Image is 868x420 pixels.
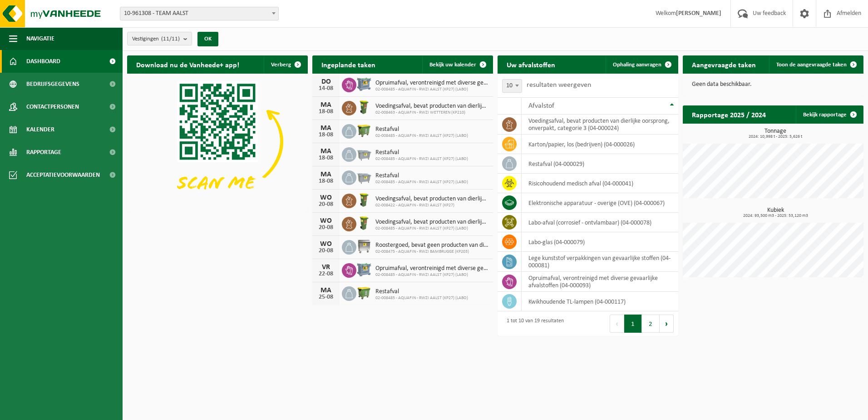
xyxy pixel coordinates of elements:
[356,285,372,300] img: WB-1100-HPE-GN-50
[317,248,335,254] div: 20-08
[522,115,678,135] td: voedingsafval, bevat producten van dierlijke oorsprong, onverpakt, categorie 3 (04-000024)
[660,315,674,333] button: Next
[317,225,335,231] div: 20-08
[522,213,678,232] td: labo-afval (corrosief - ontvlambaar) (04-000078)
[375,265,488,272] span: Opruimafval, verontreinigd met diverse gevaarlijke afvalstoffen
[375,272,488,278] span: 02-008485 - AQUAFIN - RWZI AALST (KP27) (LABO)
[676,10,721,17] strong: [PERSON_NAME]
[356,123,372,138] img: WB-1100-HPE-GN-50
[312,55,385,73] h2: Ingeplande taken
[26,73,79,95] span: Bedrijfsgegevens
[375,195,488,203] span: Voedingsafval, bevat producten van dierlijke oorsprong, onverpakt, categorie 3
[375,219,488,226] span: Voedingsafval, bevat producten van dierlijke oorsprong, onverpakt, categorie 3
[356,262,372,277] img: PB-AP-0800-MET-02-01
[26,118,54,141] span: Kalender
[317,287,335,294] div: MA
[317,101,335,109] div: MA
[613,62,661,68] span: Ophaling aanvragen
[375,242,488,249] span: Roostergoed, bevat geen producten van dierlijke oorsprong
[127,55,248,73] h2: Download nu de Vanheede+ app!
[317,201,335,208] div: 20-08
[264,55,307,74] button: Verberg
[197,32,218,46] button: OK
[317,125,335,132] div: MA
[375,156,468,162] span: 02-008485 - AQUAFIN - RWZI AALST (KP27) (LABO)
[429,62,476,68] span: Bekijk uw kalender
[317,271,335,277] div: 22-08
[127,32,192,45] button: Vestigingen(11/11)
[356,76,372,92] img: PB-AP-0800-MET-02-01
[317,132,335,138] div: 18-08
[317,148,335,155] div: MA
[317,85,335,92] div: 14-08
[375,180,468,185] span: 02-008485 - AQUAFIN - RWZI AALST (KP27) (LABO)
[317,109,335,115] div: 18-08
[26,50,60,73] span: Dashboard
[356,146,372,161] img: WB-2500-GAL-GY-01
[356,100,372,115] img: WB-0060-HPE-GN-50
[522,154,678,174] td: restafval (04-000029)
[776,62,847,68] span: Toon de aangevraagde taken
[120,7,279,20] span: 10-961308 - TEAM AALST
[610,315,624,333] button: Previous
[502,314,564,334] div: 1 tot 10 van 19 resultaten
[120,7,278,20] span: 10-961308 - TEAM AALST
[317,240,335,248] div: WO
[356,239,372,254] img: WB-1100-GAL-GY-01
[375,126,468,133] span: Restafval
[26,141,61,164] span: Rapportage
[522,292,678,311] td: kwikhoudende TL-lampen (04-000117)
[26,27,54,50] span: Navigatie
[356,169,372,185] img: WB-2500-GAL-GY-01
[317,178,335,185] div: 18-08
[528,102,554,110] span: Afvalstof
[26,95,79,118] span: Contactpersonen
[687,214,863,218] span: 2024: 93,500 m3 - 2025: 53,120 m3
[683,105,775,123] h2: Rapportage 2025 / 2024
[161,36,180,42] count: (11/11)
[317,264,335,271] div: VR
[642,315,660,333] button: 2
[527,81,591,89] label: resultaten weergeven
[375,133,468,139] span: 02-008485 - AQUAFIN - RWZI AALST (KP27) (LABO)
[422,55,492,74] a: Bekijk uw kalender
[375,226,488,231] span: 02-008485 - AQUAFIN - RWZI AALST (KP27) (LABO)
[317,217,335,225] div: WO
[687,207,863,218] h3: Kubiek
[356,192,372,208] img: WB-0060-HPE-GN-50
[375,103,488,110] span: Voedingsafval, bevat producten van dierlijke oorsprong, onverpakt, categorie 3
[375,249,488,255] span: 02-008475 - AQUAFIN - RWZI BAMBRUGGE (KP203)
[375,203,488,208] span: 02-008422 - AQUAFIN - RWZI AALST (KP27)
[375,110,488,115] span: 02-008463 - AQUAFIN - RWZI WETTEREN (KP210)
[317,155,335,161] div: 18-08
[687,128,863,139] h3: Tonnage
[683,55,765,73] h2: Aangevraagde taken
[522,252,678,272] td: lege kunststof verpakkingen van gevaarlijke stoffen (04-000081)
[769,55,863,74] a: Toon de aangevraagde taken
[127,74,308,210] img: Download de VHEPlus App
[522,272,678,292] td: opruimafval, verontreinigd met diverse gevaarlijke afvalstoffen (04-000093)
[26,164,100,186] span: Acceptatievoorwaarden
[606,55,677,74] a: Ophaling aanvragen
[375,87,488,92] span: 02-008485 - AQUAFIN - RWZI AALST (KP27) (LABO)
[692,81,854,88] p: Geen data beschikbaar.
[375,149,468,156] span: Restafval
[522,193,678,213] td: elektronische apparatuur - overige (OVE) (04-000067)
[503,80,522,92] span: 10
[271,62,291,68] span: Verberg
[796,105,863,124] a: Bekijk rapportage
[522,174,678,193] td: risicohoudend medisch afval (04-000041)
[522,135,678,154] td: karton/papier, los (bedrijven) (04-000026)
[317,294,335,300] div: 25-08
[356,215,372,231] img: WB-0060-HPE-GN-50
[498,55,564,73] h2: Uw afvalstoffen
[687,135,863,139] span: 2024: 10,998 t - 2025: 5,626 t
[317,78,335,85] div: DO
[522,232,678,252] td: labo-glas (04-000079)
[502,79,522,93] span: 10
[375,288,468,295] span: Restafval
[375,295,468,301] span: 02-008485 - AQUAFIN - RWZI AALST (KP27) (LABO)
[317,171,335,178] div: MA
[624,315,642,333] button: 1
[375,80,488,87] span: Opruimafval, verontreinigd met diverse gevaarlijke afvalstoffen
